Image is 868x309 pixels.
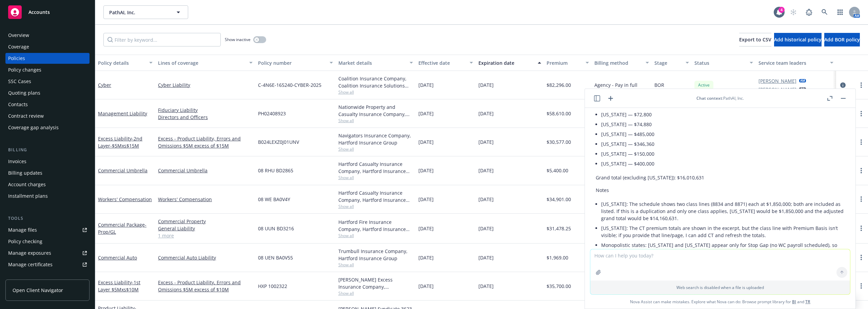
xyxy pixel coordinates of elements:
div: Quoting plans [8,88,40,98]
span: $31,478.25 [547,225,571,232]
span: Accounts [28,9,50,15]
a: Installment plans [5,191,90,201]
a: Commercial Package [98,221,146,235]
a: Commercial Auto [98,254,137,261]
span: 08 UUN BD3216 [258,225,294,232]
li: [US_STATE]: The CT premium totals are shown in the excerpt, but the class line with Premium Basis... [601,223,845,240]
div: Contract review [8,111,44,121]
div: Trumbull Insurance Company, Hartford Insurance Group [338,248,413,262]
div: SSC Cases [8,76,31,87]
button: Add BOR policy [824,33,860,46]
span: [DATE] [418,110,434,117]
span: Show all [338,89,413,95]
li: [US_STATE] — $72,800 [601,110,845,119]
a: Manage files [5,225,90,235]
a: circleInformation [839,81,847,89]
span: - 2nd Layer-$5Mxs$15M [98,135,142,149]
li: Monopolistic states: [US_STATE] and [US_STATE] appear only for Stop Gap (no WC payroll scheduled)... [601,240,845,257]
div: Premium [547,59,582,66]
a: [PERSON_NAME] [758,77,796,84]
a: Billing updates [5,168,90,178]
span: 08 UEN BA0V55 [258,254,293,261]
a: more [857,253,865,262]
div: Market details [338,59,406,66]
span: Add BOR policy [824,36,860,43]
span: Agency - Pay in full [594,81,637,89]
span: 08 RHU BD2865 [258,167,293,174]
span: [DATE] [478,81,494,89]
div: [PERSON_NAME] Excess Insurance Company, [PERSON_NAME] Insurance Group [338,276,413,290]
div: Manage exposures [8,248,51,258]
a: [PERSON_NAME] [758,86,796,93]
a: Invoices [5,156,90,167]
div: Policy number [258,59,325,66]
a: Search [818,5,831,19]
li: [US_STATE] — $74,880 [601,119,845,129]
span: Show inactive [225,37,251,42]
li: [US_STATE]: The schedule shows two class lines (8834 and 8871) each at $1,850,000; both are inclu... [601,199,845,223]
div: Hartford Casualty Insurance Company, Hartford Insurance Group [338,160,413,175]
div: Billing [5,147,90,153]
a: Commercial Umbrella [98,167,147,174]
span: [DATE] [478,225,494,232]
span: - Prop/GL [98,221,146,235]
span: $5,400.00 [547,167,568,174]
span: 08 WE BA0V4Y [258,196,290,203]
div: Navigators Insurance Company, Hartford Insurance Group [338,132,413,146]
a: SSC Cases [5,76,90,87]
span: PH02408923 [258,110,286,117]
p: Notes [596,187,845,194]
a: Manage claims [5,271,90,282]
button: Market details [336,55,416,71]
div: Installment plans [8,191,48,201]
button: PathAI, Inc. [103,5,188,19]
span: $1,969.00 [547,254,568,261]
a: Quoting plans [5,88,90,98]
div: Service team leaders [758,59,826,66]
a: Cyber Liability [158,81,253,89]
a: Cyber [98,82,111,88]
span: [DATE] [418,225,434,232]
span: [DATE] [478,196,494,203]
a: more [857,167,865,175]
span: [DATE] [478,110,494,117]
a: Coverage gap analysis [5,122,90,133]
span: [DATE] [418,196,434,203]
a: more [857,282,865,290]
div: Nationwide Property and Casualty Insurance Company, Nationwide Insurance Company [338,103,413,118]
button: Billing method [592,55,652,71]
span: [DATE] [418,138,434,146]
span: BOR [654,81,664,89]
div: Manage files [8,225,37,235]
button: Service team leaders [756,55,836,71]
div: Coverage gap analysis [8,122,59,133]
a: Report a Bug [802,5,816,19]
button: Lines of coverage [155,55,255,71]
button: Add historical policy [774,33,822,46]
span: Active [697,82,711,88]
a: 1 more [158,232,253,239]
a: Manage exposures [5,248,90,258]
a: Management Liability [98,110,147,117]
a: Commercial Umbrella [158,167,253,174]
a: more [857,110,865,118]
a: Excess - Product Liability, Errors and Omissions $5M excess of $10M [158,279,253,293]
a: Fiduciary Liability [158,107,253,114]
a: Workers' Compensation [98,196,152,202]
div: Policies [8,53,25,64]
a: Coverage [5,41,90,52]
p: Web search is disabled when a file is uploaded [594,285,846,290]
span: $82,296.00 [547,81,571,89]
button: Effective date [416,55,476,71]
span: Open Client Navigator [13,287,63,294]
a: Switch app [833,5,847,19]
a: Account charges [5,179,90,190]
a: General Liability [158,225,253,232]
div: Hartford Casualty Insurance Company, Hartford Insurance Group [338,189,413,204]
li: [US_STATE] — $346,360 [601,139,845,149]
div: Billing method [594,59,642,66]
a: Policies [5,53,90,64]
div: Overview [8,30,29,41]
span: Show all [338,175,413,180]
